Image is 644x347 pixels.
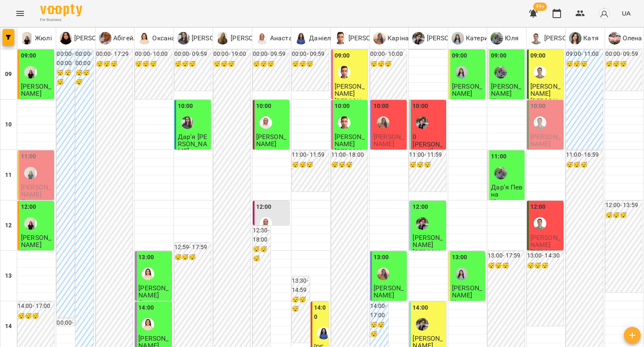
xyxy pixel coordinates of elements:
[135,60,171,69] h6: 😴😴😴
[213,50,250,59] h6: 00:00 - 19:00
[138,253,154,262] label: 13:00
[292,295,310,313] h6: 😴😴😴
[543,33,595,43] p: [PERSON_NAME]
[455,66,468,79] img: Катерина
[338,116,351,129] img: Михайло
[621,33,642,43] p: Олена
[21,202,36,212] label: 12:00
[347,33,399,43] p: [PERSON_NAME]
[317,327,330,339] img: Даніела
[112,33,137,43] p: Абігейл
[216,32,281,45] a: М [PERSON_NAME]
[260,217,272,230] img: Анастасія
[624,327,641,344] button: Створити урок
[5,322,12,331] h6: 14
[373,32,386,45] img: К
[569,32,599,45] a: К Катя
[338,66,351,79] div: Михайло
[256,32,268,45] img: А
[618,5,634,21] button: UA
[99,32,137,45] a: А Абігейл
[452,299,482,306] p: Катерина
[151,33,175,43] p: Оксана
[292,276,310,294] h6: 13:30 - 14:59
[566,150,602,160] h6: 11:00 - 16:59
[608,32,642,45] div: Олена
[135,50,171,59] h6: 00:00 - 10:00
[21,32,52,45] a: Ж Жюлі
[605,50,642,59] h6: 00:00 - 09:59
[527,261,563,271] h6: 😴😴😴
[488,251,524,260] h6: 13:00 - 17:59
[452,82,482,97] span: [PERSON_NAME]
[605,211,642,220] h6: 😴😴😴
[335,51,350,60] label: 09:00
[416,116,428,129] img: Микита
[413,303,428,313] label: 14:00
[213,60,250,69] h6: 😴😴😴
[370,302,388,320] h6: 14:00 - 17:00
[534,217,546,230] div: Андрій
[413,234,443,249] span: [PERSON_NAME]
[24,217,37,230] img: Жюлі
[21,32,52,45] div: Жюлі
[416,318,428,331] img: Микита
[452,32,464,45] img: К
[229,33,281,43] p: [PERSON_NAME]
[96,50,132,59] h6: 00:00 - 17:29
[331,160,368,170] h6: 😴😴😴
[491,51,506,60] label: 09:00
[413,202,428,212] label: 12:00
[374,299,397,306] p: Карина
[370,321,388,339] h6: 😴😴😴
[142,268,154,280] img: Оксана
[464,33,496,43] p: Катерина
[295,32,335,45] a: Д Даніела
[452,284,482,299] span: [PERSON_NAME]
[21,234,51,249] span: [PERSON_NAME]
[530,51,546,60] label: 09:00
[142,318,154,331] div: Оксана
[491,32,519,45] div: Юля
[335,82,365,97] span: [PERSON_NAME]
[598,8,610,19] img: avatar_s.png
[413,102,428,111] label: 10:00
[57,68,75,87] h6: 😴😴😴
[452,51,467,60] label: 09:00
[334,32,347,45] img: М
[335,148,366,163] p: [PERSON_NAME]
[566,160,602,170] h6: 😴😴😴
[491,183,522,198] span: Дар'я Певна
[494,167,507,179] img: Юля
[491,82,521,97] span: [PERSON_NAME]
[99,32,137,45] div: Абігейл
[491,97,504,105] p: Юля
[5,221,12,230] h6: 12
[260,116,272,129] div: Анастасія
[494,66,507,79] div: Юля
[409,160,446,170] h6: 😴😴😴
[33,33,52,43] p: Жюлі
[256,32,301,45] div: Анастасія
[491,152,506,161] label: 11:00
[307,33,335,43] p: Даніела
[256,102,272,111] label: 10:00
[455,268,468,280] div: Катерина
[138,32,175,45] div: Оксана
[57,50,75,68] h6: 00:00 - 00:00
[527,251,563,260] h6: 13:00 - 14:30
[138,32,151,45] img: О
[314,303,327,321] label: 14:00
[21,32,33,45] img: Ж
[21,97,38,105] p: Жюлі
[21,82,51,97] span: [PERSON_NAME]
[138,299,161,306] p: Оксана
[181,116,194,129] div: Юлія
[534,116,546,129] img: Андрій
[256,202,272,212] label: 12:00
[374,102,389,111] label: 10:00
[412,32,477,45] a: М [PERSON_NAME]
